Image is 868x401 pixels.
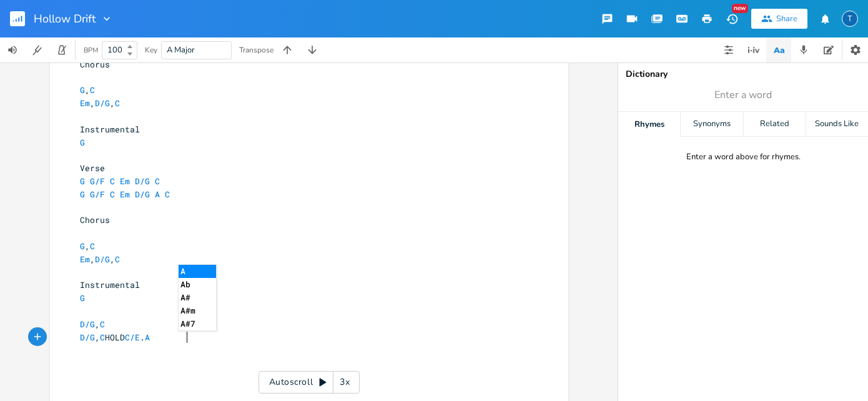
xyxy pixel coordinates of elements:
div: Share [776,13,797,24]
div: The Killing Tide [842,11,858,27]
span: Em [120,189,130,200]
span: Verse [80,162,105,174]
span: C [100,319,105,330]
div: Synonyms [681,112,742,137]
li: A# [179,291,216,304]
span: Chorus [80,59,110,70]
span: G [80,176,85,187]
span: C [115,97,120,109]
span: D/G [95,97,110,109]
span: , [80,84,100,96]
div: Autoscroll [259,371,360,394]
span: , [80,319,110,330]
div: New [732,4,748,13]
span: D/G [135,189,150,200]
span: C/E [125,332,140,343]
span: Instrumental [80,279,140,290]
span: C [110,176,115,187]
span: D/G [80,319,95,330]
div: Dictionary [626,70,861,79]
span: Enter a word [714,88,772,102]
span: C [100,332,105,343]
div: Enter a word above for rhymes. [686,152,801,162]
div: BPM [84,47,98,54]
button: T [842,4,858,33]
span: Instrumental [80,124,140,135]
span: G/F [90,189,105,200]
span: G [80,137,85,148]
span: C [110,189,115,200]
span: Chorus [80,214,110,225]
span: G/F [90,176,105,187]
span: Em [120,176,130,187]
span: C [165,189,170,200]
span: Em [80,254,90,265]
span: G [80,240,85,252]
div: Rhymes [618,112,680,137]
span: C [115,254,120,265]
li: A [179,265,216,278]
div: 3x [333,371,356,394]
span: A Major [167,44,195,56]
div: Sounds Like [806,112,868,137]
button: New [719,7,744,30]
span: G [80,292,85,304]
span: C [90,240,95,252]
span: Hollow Drift [34,13,96,24]
span: , HOLD . [80,332,150,343]
span: , [80,240,100,252]
span: A [145,332,150,343]
span: , , [80,254,125,265]
span: D/G [135,176,150,187]
div: Transpose [239,46,274,54]
span: C [155,176,160,187]
div: Key [145,46,157,54]
span: G [80,189,85,200]
span: D/G [95,254,110,265]
span: G [80,84,85,96]
span: C [90,84,95,96]
span: A [155,189,160,200]
div: Related [744,112,806,137]
li: A#m [179,304,216,317]
button: Share [751,9,807,29]
span: , , [80,97,125,109]
li: A#7 [179,317,216,330]
span: D/G [80,332,95,343]
span: Em [80,97,90,109]
li: Ab [179,278,216,291]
